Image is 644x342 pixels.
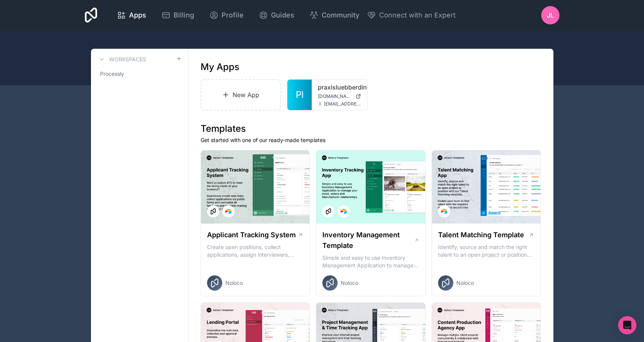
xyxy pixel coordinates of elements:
[303,7,365,24] a: Community
[438,230,524,240] h1: Talent Matching Template
[155,7,200,24] a: Billing
[225,208,231,214] img: Airtable Logo
[322,10,359,21] span: Community
[253,7,300,24] a: Guides
[322,254,419,269] p: Simple and easy to use Inventory Management Application to manage your stock, orders and Manufact...
[324,101,361,107] span: [EMAIL_ADDRESS][DOMAIN_NAME]
[97,55,146,64] a: Workspaces
[109,56,146,63] h3: Workspaces
[97,67,182,81] a: Processly
[379,10,456,21] span: Connect with an Expert
[271,10,294,21] span: Guides
[318,93,352,99] span: [DOMAIN_NAME]
[201,123,541,135] h1: Templates
[174,10,194,21] span: Billing
[456,279,474,287] span: Noloco
[222,10,244,21] span: Profile
[201,136,541,144] p: Get started with one of our ready-made templates
[318,93,361,99] a: [DOMAIN_NAME]
[341,279,358,287] span: Noloco
[618,316,636,334] div: Open Intercom Messenger
[367,10,456,21] button: Connect with an Expert
[111,7,152,24] a: Apps
[201,61,239,73] h1: My Apps
[100,70,124,78] span: Processly
[201,79,281,110] a: New App
[207,230,296,240] h1: Applicant Tracking System
[547,11,554,20] span: JL
[129,10,146,21] span: Apps
[441,208,447,214] img: Airtable Logo
[287,80,312,110] a: Pl
[318,83,361,92] a: praxisluebberding
[296,89,304,101] span: Pl
[203,7,250,24] a: Profile
[225,279,243,287] span: Noloco
[322,230,414,251] h1: Inventory Management Template
[341,208,347,214] img: Airtable Logo
[207,243,304,259] p: Create open positions, collect applications, assign interviewers, centralise candidate feedback a...
[438,243,535,259] p: Identify, source and match the right talent to an open project or position with our Talent Matchi...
